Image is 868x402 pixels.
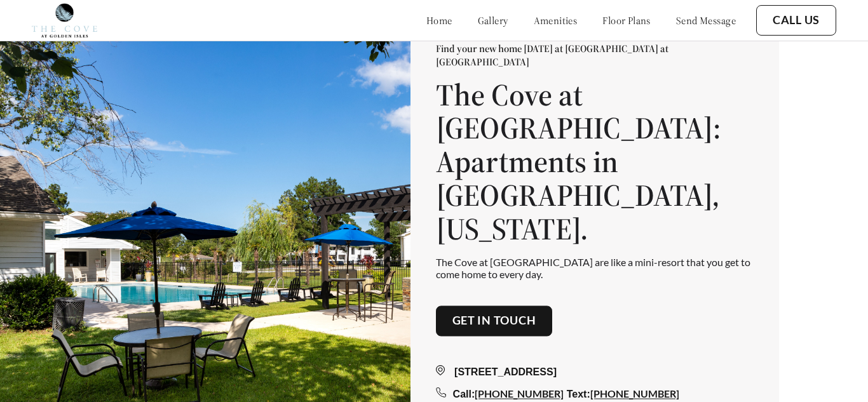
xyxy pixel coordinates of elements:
[436,365,754,380] div: [STREET_ADDRESS]
[436,256,754,280] p: The Cove at [GEOGRAPHIC_DATA] are like a mini-resort that you get to come home to every day.
[773,13,820,27] a: Call Us
[590,387,679,399] a: [PHONE_NUMBER]
[756,5,836,36] button: Call Us
[676,14,736,27] a: send message
[602,14,651,27] a: floor plans
[436,43,754,68] p: Find your new home [DATE] at [GEOGRAPHIC_DATA] at [GEOGRAPHIC_DATA]
[534,14,578,27] a: amenities
[478,14,508,27] a: gallery
[426,14,452,27] a: home
[452,314,536,328] a: Get in touch
[475,387,564,399] a: [PHONE_NUMBER]
[436,78,754,246] h1: The Cove at [GEOGRAPHIC_DATA]: Apartments in [GEOGRAPHIC_DATA], [US_STATE].
[32,3,97,37] img: Company logo
[436,305,553,336] button: Get in touch
[453,389,475,399] span: Call:
[567,389,590,399] span: Text:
